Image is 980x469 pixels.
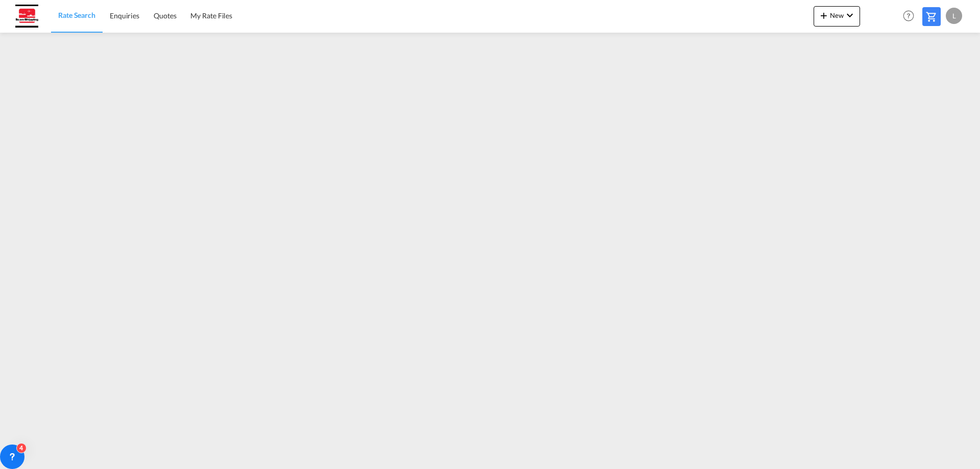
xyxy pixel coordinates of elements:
[58,11,95,19] span: Rate Search
[946,8,962,24] div: L
[818,11,856,19] span: New
[818,9,830,21] md-icon: icon-plus 400-fg
[190,11,232,20] span: My Rate Files
[844,9,856,21] md-icon: icon-chevron-down
[154,11,176,20] span: Quotes
[15,5,38,28] img: 14889e00a94e11eea43deb41f6cedd1b.jpg
[814,6,860,27] button: icon-plus 400-fgNewicon-chevron-down
[110,11,139,20] span: Enquiries
[900,7,917,24] span: Help
[900,7,922,26] div: Help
